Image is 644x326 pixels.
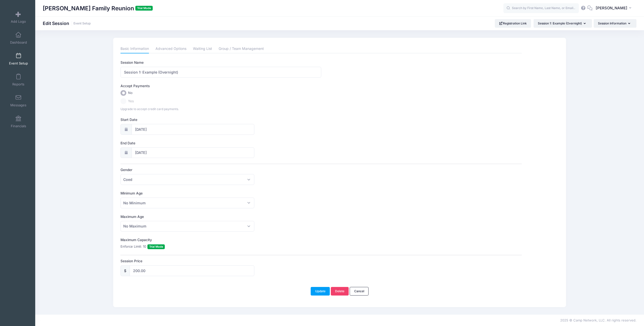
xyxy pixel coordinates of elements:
[7,113,30,131] a: Financials
[560,318,636,322] span: 2025 © Camp Network, LLC. All rights reserved.
[123,177,132,182] span: Coed
[135,6,153,11] span: Trial Mode
[331,287,349,296] a: Delete
[128,90,133,95] span: No
[7,71,30,89] a: Reports
[12,82,24,86] span: Reports
[7,92,30,110] a: Messages
[7,29,30,47] a: Dashboard
[43,21,91,26] h1: Edit Session
[120,117,321,122] label: Start Date
[120,167,321,172] label: Gender
[534,19,592,28] button: Session 1: Example (Overnight)
[311,287,330,296] button: Update
[120,90,126,96] input: No
[120,244,165,249] label: Enforce Limit: 10
[120,60,321,65] label: Session Name
[9,61,28,66] span: Event Setup
[7,50,30,68] a: Event Setup
[43,3,153,14] h1: [PERSON_NAME] Family Reunion
[596,5,627,11] span: [PERSON_NAME]
[120,141,321,146] label: End Date
[123,223,146,229] span: No Maximum
[120,198,254,208] span: No Minimum
[193,44,212,53] a: Waiting List
[594,19,636,28] button: Session Information
[10,103,26,107] span: Messages
[503,3,579,13] input: Search by First Name, Last Name, or Email...
[128,99,134,104] span: Yes
[120,265,130,276] div: $
[592,3,636,14] button: [PERSON_NAME]
[10,40,27,45] span: Dashboard
[120,44,149,53] a: Basic Information
[538,21,582,25] span: Session 1: Example (Overnight)
[120,174,254,185] span: Coed
[120,221,254,232] span: No Maximum
[219,44,264,53] a: Group / Team Management
[350,287,369,296] a: Cancel
[7,8,30,26] a: Add Logo
[495,19,531,28] a: Registration Link
[120,67,321,78] input: Session Name
[120,214,321,219] label: Maximum Age
[120,83,150,88] label: Accept Payments
[130,265,254,276] input: 0.00
[11,19,26,24] span: Add Logo
[120,191,321,196] label: Minimum Age
[11,124,26,128] span: Financials
[73,22,91,25] a: Event Setup
[120,237,321,242] label: Maximum Capacity
[123,200,146,206] span: No Minimum
[120,258,321,264] label: Session Price
[120,107,179,111] span: Upgrade to accept credit card payments.
[155,44,186,53] a: Advanced Options
[147,244,165,249] span: Trial Mode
